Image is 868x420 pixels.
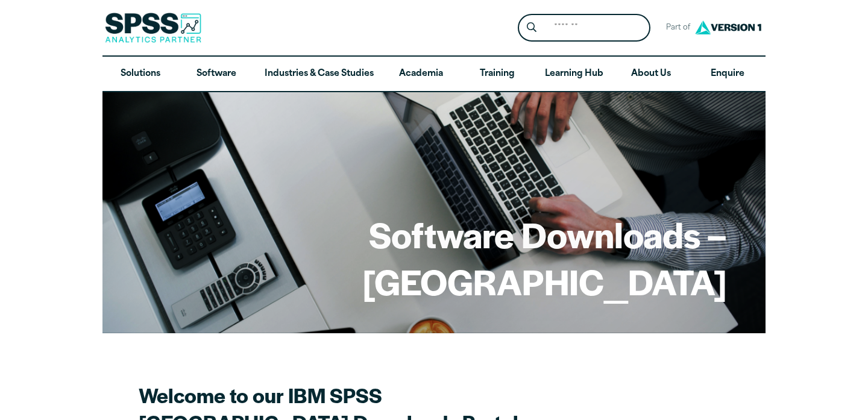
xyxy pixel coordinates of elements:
h1: Software Downloads – [GEOGRAPHIC_DATA] [141,211,727,304]
a: Solutions [102,57,178,92]
a: Industries & Case Studies [255,57,383,92]
form: Site Header Search Form [518,14,650,42]
a: About Us [613,57,689,92]
a: Enquire [690,57,766,92]
nav: Desktop version of site main menu [102,57,766,92]
a: Academia [383,57,459,92]
img: Version1 Logo [692,16,764,39]
a: Software [178,57,254,92]
a: Learning Hub [535,57,613,92]
span: Part of [660,19,692,37]
button: Search magnifying glass icon [521,17,543,39]
img: SPSS Analytics Partner [105,13,201,43]
svg: Search magnifying glass icon [527,22,536,33]
a: Training [459,57,535,92]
